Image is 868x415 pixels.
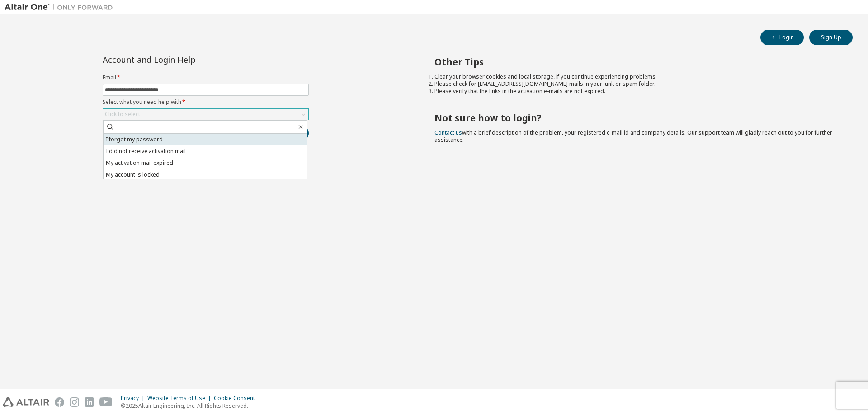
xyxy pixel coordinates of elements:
[70,397,79,407] img: instagram.svg
[121,395,147,402] div: Privacy
[103,98,309,106] label: Select what you need help with
[147,395,214,402] div: Website Terms of Use
[760,30,804,45] button: Login
[809,30,853,45] button: Sign Up
[3,397,49,407] img: altair_logo.svg
[434,88,837,95] li: Please verify that the links in the activation e-mails are not expired.
[434,129,462,136] a: Contact us
[103,74,309,81] label: Email
[434,73,837,80] li: Clear your browser cookies and local storage, if you continue experiencing problems.
[434,129,832,144] span: with a brief description of the problem, your registered e-mail id and company details. Our suppo...
[434,80,837,88] li: Please check for [EMAIL_ADDRESS][DOMAIN_NAME] mails in your junk or spam folder.
[103,56,268,63] div: Account and Login Help
[434,56,837,68] h2: Other Tips
[434,112,837,124] h2: Not sure how to login?
[5,3,118,12] img: Altair One
[214,395,260,402] div: Cookie Consent
[105,111,140,118] div: Click to select
[85,397,94,407] img: linkedin.svg
[99,397,113,407] img: youtube.svg
[121,402,260,410] p: © 2025 Altair Engineering, Inc. All Rights Reserved.
[103,109,308,120] div: Click to select
[55,397,64,407] img: facebook.svg
[104,134,307,145] li: I forgot my password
